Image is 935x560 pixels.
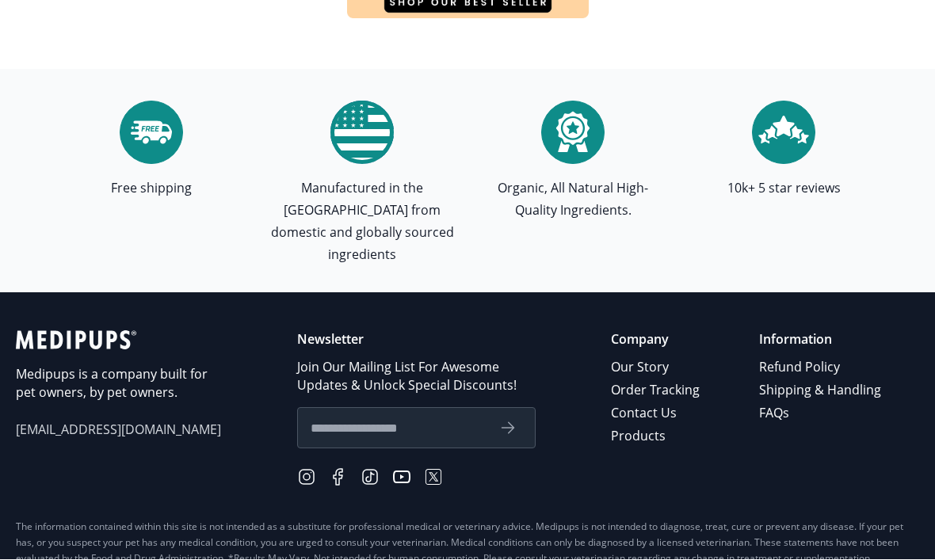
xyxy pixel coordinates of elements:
a: Products [611,425,702,448]
a: Shipping & Handling [759,379,883,402]
p: Information [759,331,883,349]
p: Manufactured in the [GEOGRAPHIC_DATA] from domestic and globally sourced ingredients [266,177,458,266]
p: Join Our Mailing List For Awesome Updates & Unlock Special Discounts! [297,359,536,395]
p: Medipups is a company built for pet owners, by pet owners. [16,366,222,402]
p: Newsletter [297,331,536,349]
a: FAQs [759,402,883,425]
p: 10k+ 5 star reviews [727,177,841,200]
a: Refund Policy [759,356,883,379]
a: Our Story [611,356,702,379]
a: Contact Us [611,402,702,425]
p: Free shipping [111,177,192,200]
a: Order Tracking [611,379,702,402]
span: [EMAIL_ADDRESS][DOMAIN_NAME] [16,421,222,440]
p: Organic, All Natural High-Quality Ingredients. [477,177,669,222]
p: Company [611,331,702,349]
